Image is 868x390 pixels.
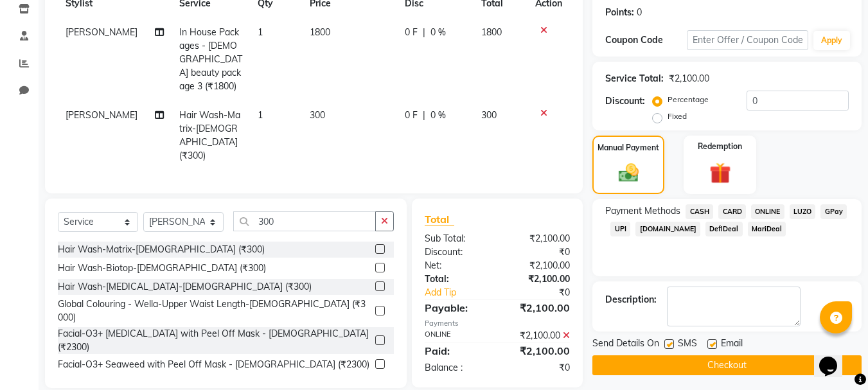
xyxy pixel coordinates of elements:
div: Hair Wash-Biotop-[DEMOGRAPHIC_DATA] (₹300) [58,261,266,275]
div: Sub Total: [415,232,497,245]
span: CARD [718,204,746,219]
div: Hair Wash-[MEDICAL_DATA]-[DEMOGRAPHIC_DATA] (₹300) [58,280,312,294]
div: ₹2,100.00 [497,272,580,286]
span: 1 [258,26,263,38]
span: 0 F [405,109,418,122]
div: Balance : [415,361,497,375]
div: ₹2,100.00 [497,259,580,272]
span: Payment Methods [605,204,680,218]
a: Add Tip [415,286,511,299]
div: ₹2,100.00 [669,72,709,85]
div: Payments [425,318,570,329]
div: Paid: [415,343,497,359]
div: Total: [415,272,497,286]
span: SMS [678,337,697,353]
span: [PERSON_NAME] [66,26,137,38]
div: Description: [605,293,657,306]
span: [PERSON_NAME] [66,109,137,121]
span: ONLINE [751,204,784,219]
div: Points: [605,6,634,19]
div: Facial-O3+ [MEDICAL_DATA] with Peel Off Mask - [DEMOGRAPHIC_DATA] (₹2300) [58,327,370,354]
div: Service Total: [605,72,664,85]
span: 1800 [481,26,502,38]
span: In House Packages - [DEMOGRAPHIC_DATA] beauty package 3 (₹1800) [179,26,242,92]
div: Global Colouring - Wella-Upper Waist Length-[DEMOGRAPHIC_DATA] (₹3000) [58,297,370,324]
div: ₹2,100.00 [497,300,580,315]
span: | [423,109,425,122]
span: 300 [310,109,325,121]
span: [DOMAIN_NAME] [635,222,700,236]
div: Coupon Code [605,33,686,47]
span: 0 F [405,26,418,39]
img: _gift.svg [703,160,738,186]
input: Search or Scan [233,211,376,231]
span: | [423,26,425,39]
span: 300 [481,109,497,121]
div: ₹0 [511,286,580,299]
label: Percentage [668,94,709,105]
span: 1800 [310,26,330,38]
span: 0 % [430,26,446,39]
div: ₹2,100.00 [497,232,580,245]
span: LUZO [790,204,816,219]
div: Net: [415,259,497,272]
input: Enter Offer / Coupon Code [687,30,808,50]
span: MariDeal [748,222,786,236]
div: ONLINE [415,329,497,342]
label: Fixed [668,111,687,122]
span: UPI [610,222,630,236]
label: Redemption [698,141,742,152]
img: _cash.svg [612,161,645,184]
div: ₹2,100.00 [497,329,580,342]
label: Manual Payment [598,142,659,154]
div: Hair Wash-Matrix-[DEMOGRAPHIC_DATA] (₹300) [58,243,265,256]
div: Payable: [415,300,497,315]
button: Apply [813,31,850,50]
div: Facial-O3+ Seaweed with Peel Off Mask - [DEMOGRAPHIC_DATA] (₹2300) [58,358,369,371]
span: 0 % [430,109,446,122]
div: ₹2,100.00 [497,343,580,359]
button: Checkout [592,355,862,375]
div: 0 [637,6,642,19]
span: 1 [258,109,263,121]
iframe: chat widget [814,339,855,377]
span: CASH [686,204,713,219]
span: Hair Wash-Matrix-[DEMOGRAPHIC_DATA] (₹300) [179,109,240,161]
span: Email [721,337,743,353]
span: Send Details On [592,337,659,353]
span: DefiDeal [705,222,743,236]
div: Discount: [605,94,645,108]
div: ₹0 [497,361,580,375]
div: ₹0 [497,245,580,259]
div: Discount: [415,245,497,259]
span: GPay [820,204,847,219]
span: Total [425,213,454,226]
